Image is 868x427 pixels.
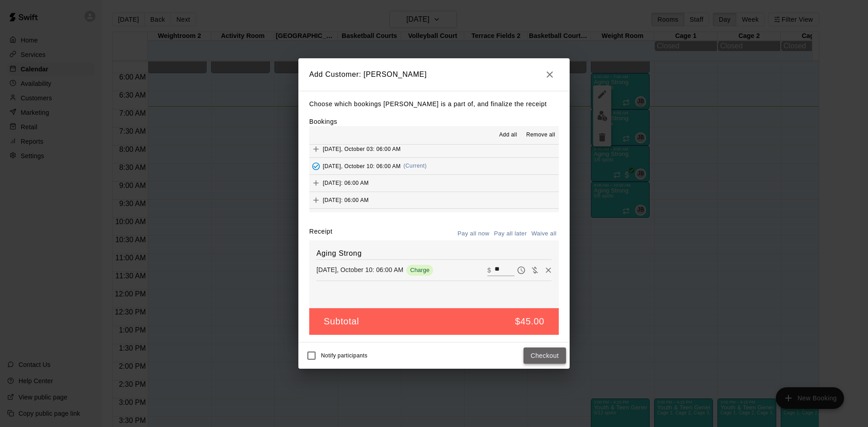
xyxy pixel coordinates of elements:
[309,175,559,192] button: Add[DATE]: 06:00 AM
[309,118,337,125] label: Bookings
[323,197,369,203] span: [DATE]: 06:00 AM
[309,141,559,158] button: Add[DATE], October 03: 06:00 AM
[515,315,544,328] h5: $45.00
[524,347,566,364] button: Checkout
[309,145,323,152] span: Add
[499,131,517,140] span: Add all
[492,227,529,241] button: Pay all later
[487,266,491,275] p: $
[309,160,323,173] button: Added - Collect Payment
[309,209,559,225] button: Add[DATE]: 06:00 AM
[309,227,332,241] label: Receipt
[309,196,323,203] span: Add
[455,227,492,241] button: Pay all now
[494,128,523,142] button: Add all
[309,99,559,110] p: Choose which bookings [PERSON_NAME] is a part of, and finalize the receipt
[316,265,403,274] p: [DATE], October 10: 06:00 AM
[542,263,555,277] button: Remove
[309,179,323,186] span: Add
[514,266,528,273] span: Pay later
[523,128,559,142] button: Remove all
[309,192,559,209] button: Add[DATE]: 06:00 AM
[309,158,559,174] button: Added - Collect Payment[DATE], October 10: 06:00 AM(Current)
[403,163,427,169] span: (Current)
[323,163,401,169] span: [DATE], October 10: 06:00 AM
[298,58,570,91] h2: Add Customer: [PERSON_NAME]
[323,145,401,152] span: [DATE], October 03: 06:00 AM
[323,180,369,186] span: [DATE]: 06:00 AM
[528,266,542,273] span: Waive payment
[321,352,368,359] span: Notify participants
[526,131,555,140] span: Remove all
[316,248,552,259] h6: Aging Strong
[324,315,359,328] h5: Subtotal
[529,227,559,241] button: Waive all
[406,267,433,273] span: Charge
